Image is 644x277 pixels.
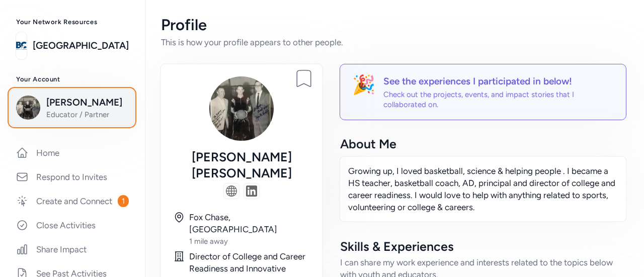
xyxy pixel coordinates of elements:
img: Avatar [209,76,274,141]
div: This is how your profile appears to other people. [161,36,628,48]
a: Share Impact [8,238,137,260]
img: globe_icon_184941a031cde1.png [226,186,237,197]
div: Check out the projects, events, and impact stories that I collaborated on. [383,89,614,110]
div: Fox Chase, [GEOGRAPHIC_DATA] [189,211,310,235]
img: logo [16,35,27,57]
h3: Your Account [16,75,129,83]
div: 1 mile away [189,236,310,246]
a: Respond to Invites [8,166,137,188]
span: Educator / Partner [46,110,128,120]
div: 🎉 [352,74,375,110]
div: See the experiences I participated in below! [383,74,614,88]
div: About Me [340,136,626,152]
div: Skills & Experiences [340,238,626,254]
span: 1 [118,195,129,207]
a: Close Activities [8,214,137,236]
div: Profile [161,16,628,34]
span: [PERSON_NAME] [46,96,128,110]
a: Create and Connect1 [8,190,137,212]
img: swAAABJdEVYdFRodW1iOjpVUkkAZmlsZTovLy4vdXBsb2Fkcy81Ni9NYjdsRk5LLzIzNjcvbGlua2VkaW5fbG9nb19pY29uXz... [246,186,257,197]
div: [PERSON_NAME] [PERSON_NAME] [173,149,310,181]
h3: Your Network Resources [16,18,129,26]
a: Home [8,142,137,164]
a: [GEOGRAPHIC_DATA] [33,39,129,53]
button: [PERSON_NAME]Educator / Partner [10,89,134,126]
p: Growing up, I loved basketball, science & helping people . I became a HS teacher, basketball coac... [348,165,618,213]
